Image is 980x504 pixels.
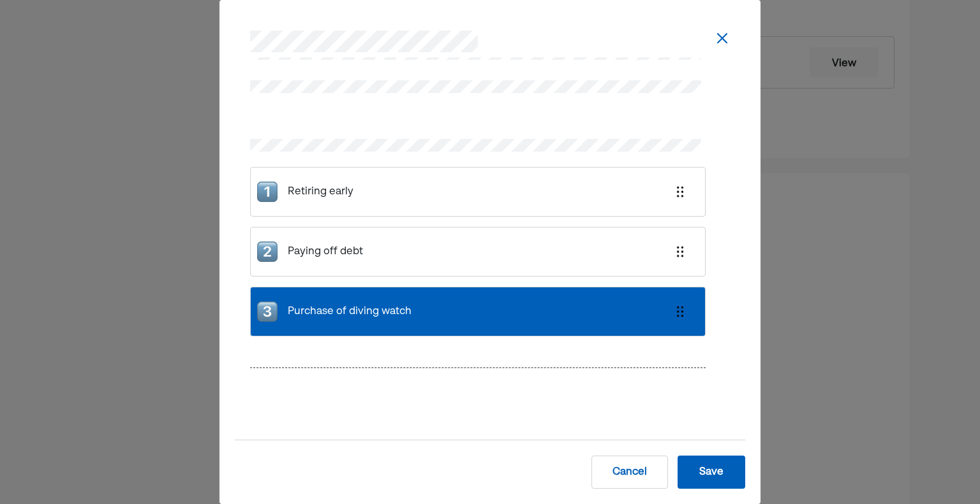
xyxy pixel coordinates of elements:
div: Purchase of diving watch [278,294,412,329]
div: Purchase of diving watch [250,287,706,336]
div: Retiring early [278,174,353,210]
div: Paying off debt [250,227,706,277]
button: Cancel [591,456,668,489]
div: Retiring early [250,167,706,217]
button: Save [678,456,745,489]
div: Paying off debt [278,234,363,270]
